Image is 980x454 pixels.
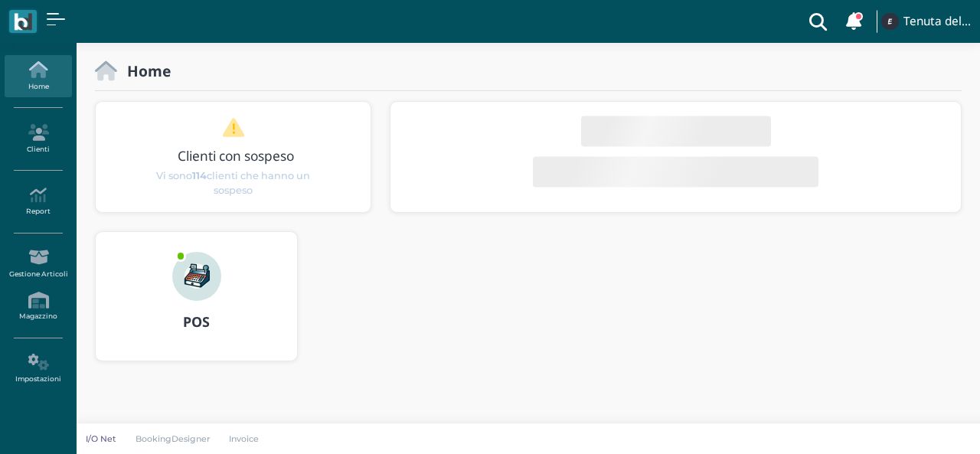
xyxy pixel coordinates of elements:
a: Gestione Articoli [5,243,71,285]
a: Report [5,181,71,223]
h2: Home [117,63,171,79]
a: Clienti [5,118,71,160]
iframe: Help widget launcher [871,407,967,441]
h4: Tenuta del Barco [903,15,971,28]
b: POS [183,312,210,331]
img: logo [14,13,31,31]
a: ... Tenuta del Barco [879,3,971,40]
img: ... [881,13,898,30]
a: Impostazioni [5,348,71,390]
span: Vi sono clienti che hanno un sospeso [152,168,315,197]
img: ... [172,252,221,301]
a: Magazzino [5,286,71,328]
b: 114 [192,169,207,181]
a: Home [5,55,71,97]
div: 1 / 1 [96,102,371,212]
a: Clienti con sospeso Vi sono114clienti che hanno un sospeso [125,117,341,198]
a: ... POS [95,231,298,380]
h3: Clienti con sospeso [128,149,345,163]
